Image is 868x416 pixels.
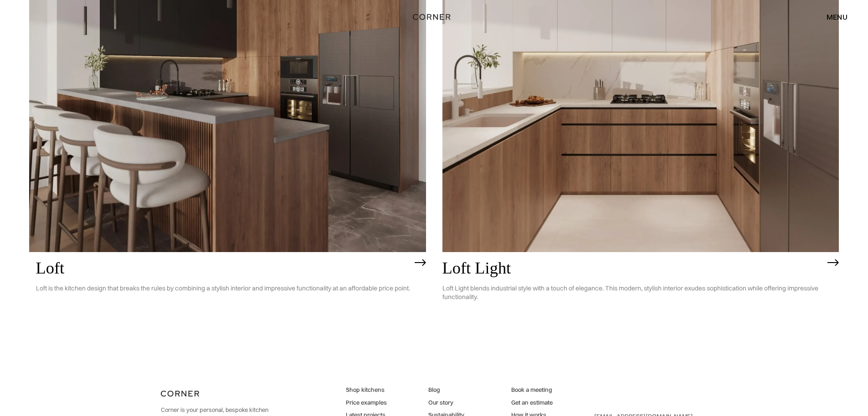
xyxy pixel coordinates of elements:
[511,386,553,394] a: Book a meeting
[403,11,465,23] a: home
[442,277,823,308] p: Loft Light blends industrial style with a touch of elegance. This modern, stylish interior exudes...
[346,386,397,394] a: Shop kitchens
[36,277,410,300] p: Loft is the kitchen design that breaks the rules by combining a stylish interior and impressive f...
[428,399,484,407] a: Our story
[428,386,484,394] a: Blog
[817,9,847,25] div: menu
[827,13,847,21] div: menu
[346,399,397,407] a: Price examples
[442,259,823,277] h2: Loft Light
[36,259,410,277] h2: Loft
[511,399,553,407] a: Get an estimate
